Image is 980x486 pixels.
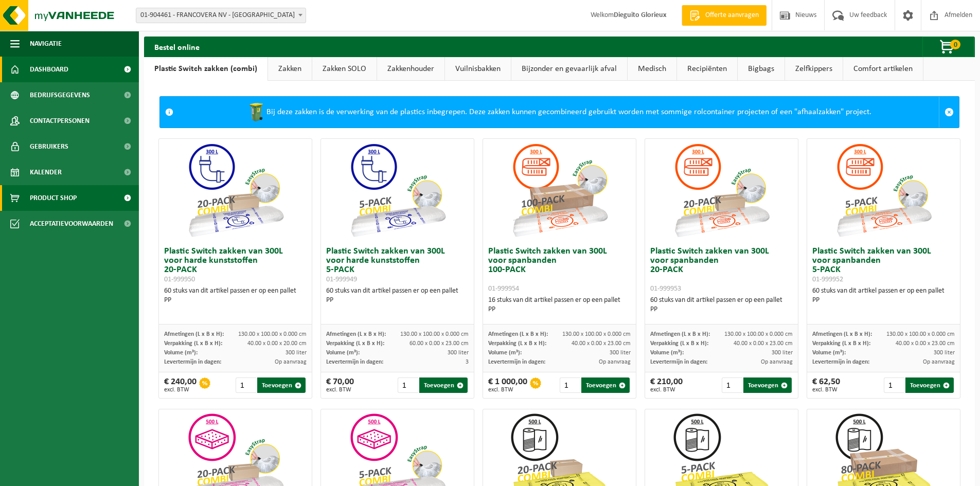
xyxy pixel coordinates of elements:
span: Afmetingen (L x B x H): [488,331,548,337]
h3: Plastic Switch zakken van 300L voor spanbanden 5-PACK [812,247,955,284]
span: excl. BTW [164,387,197,393]
span: Levertermijn in dagen: [812,359,869,365]
h3: Plastic Switch zakken van 300L voor harde kunststoffen 20-PACK [164,247,307,284]
span: 130.00 x 100.00 x 0.000 cm [400,331,469,337]
span: excl. BTW [812,387,840,393]
a: Offerte aanvragen [682,5,767,26]
a: Vuilnisbakken [445,57,511,81]
span: 01-999953 [650,285,681,293]
span: 40.00 x 0.00 x 20.00 cm [247,340,307,347]
span: 01-999952 [812,276,843,283]
div: € 240,00 [164,377,197,393]
input: 1 [398,377,419,393]
span: Afmetingen (L x B x H): [326,331,386,337]
span: excl. BTW [488,387,527,393]
span: Op aanvraag [761,359,793,365]
div: PP [812,296,955,305]
span: 01-904461 - FRANCOVERA NV - WERVIK [136,8,306,23]
span: Afmetingen (L x B x H): [812,331,872,337]
a: Zakkenhouder [377,57,444,81]
span: 40.00 x 0.00 x 23.00 cm [572,340,631,347]
span: Product Shop [30,185,77,211]
span: Navigatie [30,31,62,57]
a: Plastic Switch zakken (combi) [144,57,268,81]
div: PP [650,305,793,314]
div: PP [326,296,469,305]
div: 60 stuks van dit artikel passen er op een pallet [650,296,793,314]
span: Verpakking (L x B x H): [812,340,870,347]
span: excl. BTW [650,387,683,393]
div: 60 stuks van dit artikel passen er op een pallet [326,286,469,305]
a: Bigbags [738,57,785,81]
span: 01-999954 [488,285,519,293]
span: Acceptatievoorwaarden [30,211,113,237]
span: Contactpersonen [30,108,90,134]
h3: Plastic Switch zakken van 300L voor harde kunststoffen 5-PACK [326,247,469,284]
span: Bedrijfsgegevens [30,82,90,108]
span: 300 liter [610,350,631,356]
span: 01-904461 - FRANCOVERA NV - WERVIK [136,8,306,23]
div: € 62,50 [812,377,840,393]
span: excl. BTW [326,387,354,393]
h3: Plastic Switch zakken van 300L voor spanbanden 100-PACK [488,247,631,293]
div: 16 stuks van dit artikel passen er op een pallet [488,296,631,314]
span: 130.00 x 100.00 x 0.000 cm [886,331,955,337]
img: 01-999949 [346,139,449,242]
strong: Dieguito Glorieux [614,11,666,19]
input: 1 [560,377,581,393]
button: 0 [922,37,974,57]
span: Verpakking (L x B x H): [650,340,708,347]
h2: Bestel online [144,37,210,57]
span: Levertermijn in dagen: [164,359,221,365]
span: Op aanvraag [599,359,631,365]
h3: Plastic Switch zakken van 300L voor spanbanden 20-PACK [650,247,793,293]
button: Toevoegen [257,377,306,393]
span: 130.00 x 100.00 x 0.000 cm [562,331,631,337]
button: Toevoegen [905,377,954,393]
span: 130.00 x 100.00 x 0.000 cm [238,331,307,337]
span: Volume (m³): [164,350,198,356]
span: Afmetingen (L x B x H): [650,331,710,337]
span: Afmetingen (L x B x H): [164,331,224,337]
span: Volume (m³): [650,350,684,356]
a: Zakken [268,57,312,81]
button: Toevoegen [743,377,792,393]
span: Gebruikers [30,134,68,159]
div: Bij deze zakken is de verwerking van de plastics inbegrepen. Deze zakken kunnen gecombineerd gebr... [179,97,939,128]
span: 60.00 x 0.00 x 23.00 cm [409,340,469,347]
span: Levertermijn in dagen: [650,359,707,365]
span: Volume (m³): [812,350,846,356]
img: 01-999952 [832,139,935,242]
span: Verpakking (L x B x H): [164,340,222,347]
a: Zakken SOLO [312,57,377,81]
span: 300 liter [448,350,469,356]
span: 300 liter [286,350,307,356]
a: Zelfkippers [785,57,843,81]
a: Medisch [628,57,676,81]
span: Verpakking (L x B x H): [488,340,546,347]
span: 01-999950 [164,276,195,283]
div: € 70,00 [326,377,354,393]
span: Op aanvraag [275,359,307,365]
a: Comfort artikelen [843,57,923,81]
span: Op aanvraag [923,359,955,365]
span: Volume (m³): [326,350,360,356]
span: 0 [950,40,960,49]
span: 3 [466,359,469,365]
div: 60 stuks van dit artikel passen er op een pallet [164,286,307,305]
span: Kalender [30,159,62,185]
div: PP [488,305,631,314]
div: € 1 000,00 [488,377,527,393]
span: 300 liter [934,350,955,356]
span: Levertermijn in dagen: [488,359,545,365]
span: Levertermijn in dagen: [326,359,383,365]
span: Verpakking (L x B x H): [326,340,384,347]
input: 1 [236,377,257,393]
img: 01-999954 [508,139,611,242]
button: Toevoegen [419,377,468,393]
input: 1 [884,377,905,393]
a: Bijzonder en gevaarlijk afval [511,57,627,81]
span: 130.00 x 100.00 x 0.000 cm [724,331,793,337]
span: Dashboard [30,57,68,82]
a: Recipiënten [677,57,737,81]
